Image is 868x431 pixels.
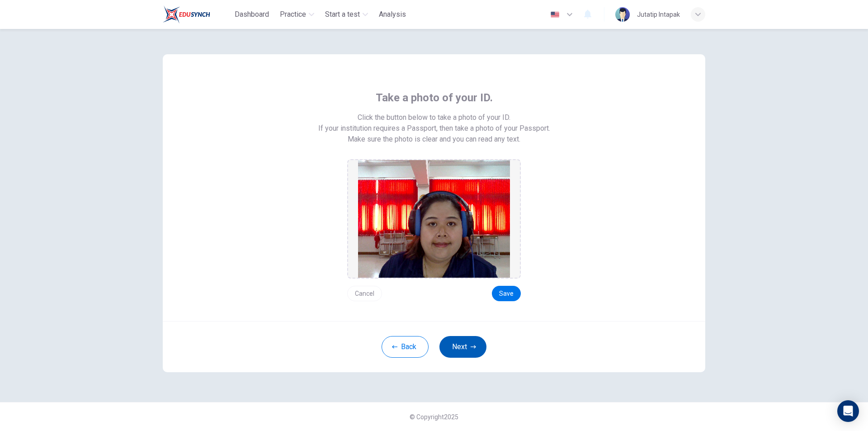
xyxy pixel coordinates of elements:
[492,286,521,301] button: Save
[358,160,510,278] img: preview screemshot
[379,9,406,20] span: Analysis
[375,6,410,23] button: Analysis
[163,5,210,24] img: Train Test logo
[382,336,429,358] button: Back
[410,413,458,421] span: © Copyright 2025
[318,112,550,134] span: Click the button below to take a photo of your ID. If your institution requires a Passport, then ...
[549,11,561,18] img: en
[347,286,382,301] button: Cancel
[276,6,318,23] button: Practice
[637,9,680,20] div: Jutatip Intapak
[280,9,306,20] span: Practice
[439,336,486,358] button: Next
[325,9,360,20] span: Start a test
[235,9,269,20] span: Dashboard
[615,7,630,22] img: Profile picture
[231,6,273,23] button: Dashboard
[837,400,859,422] div: Open Intercom Messenger
[163,5,231,24] a: Train Test logo
[321,6,372,23] button: Start a test
[376,90,493,105] span: Take a photo of your ID.
[348,134,520,145] span: Make sure the photo is clear and you can read any text.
